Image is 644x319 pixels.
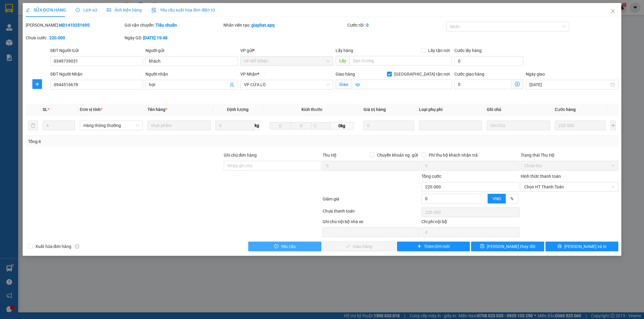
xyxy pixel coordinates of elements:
[454,48,482,53] label: Cước lấy hàng
[240,47,333,54] div: VP gửi
[26,22,123,28] div: [PERSON_NAME]:
[610,121,616,130] button: plus
[50,71,143,77] div: SĐT Người Nhận
[227,107,249,112] span: Định lượng
[107,8,142,12] span: Ảnh kiện hàng
[145,47,238,54] div: Người gửi
[322,196,421,206] div: Giảm giá
[480,244,484,249] span: save
[524,161,615,170] span: Chưa thu
[487,121,550,130] input: Ghi Chú
[336,56,350,66] span: Lấy
[510,196,513,201] span: %
[251,23,275,28] b: giaphat.apq
[564,243,607,250] span: [PERSON_NAME] và In
[426,47,452,54] span: Lấy tận nơi
[75,244,79,249] span: info-circle
[76,8,80,12] span: clock-circle
[330,122,354,129] span: 0kg
[148,121,210,130] input: VD: Bàn, Ghế
[417,104,484,116] th: Loại phụ phí
[421,218,519,227] div: Chi phí nội bộ
[529,81,610,88] input: Ngày giao
[610,9,615,14] span: close
[145,71,238,77] div: Người nhận
[336,80,352,89] span: Giao
[224,161,321,171] input: Ghi chú đơn hàng
[76,8,97,12] span: Lịch sử
[323,242,396,251] button: checkGiao hàng
[454,80,512,89] input: Cước giao hàng
[524,182,615,191] span: Chọn HT Thanh Toán
[336,72,355,76] span: Giao hàng
[26,8,66,12] span: SỬA ĐƠN HÀNG
[59,23,89,28] b: MD1410251695
[80,107,102,112] span: Đơn vị tính
[26,34,123,41] div: Chưa cước :
[392,71,452,77] span: [GEOGRAPHIC_DATA] tận nơi
[151,8,156,13] img: icon
[28,138,249,145] div: Tổng: 4
[248,242,321,251] button: exclamation-circleYêu cầu
[375,152,420,158] span: Chuyển khoản ng. gửi
[366,23,369,28] b: 0
[555,107,576,112] span: Cước hàng
[125,34,222,41] div: Ngày GD:
[301,107,322,112] span: Kích thước
[240,72,257,76] span: VP Nhận
[32,79,42,89] button: plus
[347,22,445,28] div: Cước rồi :
[417,244,421,249] span: plus
[545,242,619,251] button: printer[PERSON_NAME] và In
[363,121,414,130] input: 0
[421,174,441,179] span: Tổng cước
[148,107,167,112] span: Tên hàng
[322,208,421,218] div: Chưa thanh toán
[454,56,523,66] input: Cước lấy hàng
[493,196,501,201] span: VND
[558,244,562,249] span: printer
[155,23,177,28] b: Tiêu chuẩn
[28,121,38,130] button: delete
[484,104,552,116] th: Ghi chú
[471,242,544,251] button: save[PERSON_NAME] thay đổi
[521,152,618,158] div: Trạng thái Thu Hộ
[143,35,168,40] b: [DATE] 19:48
[33,82,42,86] span: plus
[555,121,606,130] input: 0
[244,57,330,66] span: VP MỸ ĐÌNH
[49,35,65,40] b: 220.000
[151,8,215,12] span: Yêu cầu xuất hóa đơn điện tử
[515,82,520,86] span: dollar-circle
[363,107,386,112] span: Giá trị hàng
[223,22,346,28] div: Nhân viên tạo:
[270,122,291,129] input: D
[521,174,561,179] label: Hình thức thanh toán
[224,153,257,158] label: Ghi chú đơn hàng
[291,122,312,129] input: R
[526,72,545,76] label: Ngày giao
[107,8,111,12] span: picture
[323,153,337,158] span: Thu Hộ
[424,243,450,250] span: Thêm ĐH mới
[350,56,452,66] input: Dọc đường
[487,243,535,250] span: [PERSON_NAME] thay đổi
[336,48,353,53] span: Lấy hàng
[426,152,480,158] span: Phí thu hộ khách nhận trả
[33,243,74,250] span: Xuất hóa đơn hàng
[254,121,260,130] span: kg
[454,72,484,76] label: Cước giao hàng
[125,22,222,28] div: Gói vận chuyển:
[281,243,296,250] span: Yêu cầu
[83,121,139,130] span: Hàng thông thường
[397,242,470,251] button: plusThêm ĐH mới
[50,47,143,54] div: SĐT Người Gửi
[229,82,234,87] span: user-add
[26,8,30,12] span: edit
[323,218,420,227] div: Ghi chú nội bộ nhà xe
[244,80,330,89] span: VP CỬA LÒ
[43,107,47,112] span: SL
[352,80,452,89] input: Giao tận nơi
[604,3,621,20] button: Close
[311,122,330,129] input: C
